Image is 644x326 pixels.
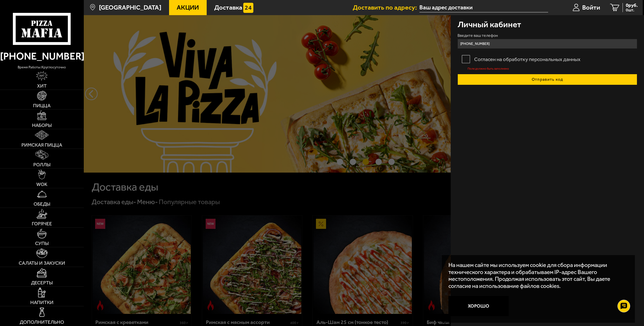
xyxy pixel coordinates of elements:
[458,20,521,29] h3: Личный кабинет
[33,162,50,167] span: Роллы
[353,4,419,11] span: Доставить по адресу:
[243,3,253,13] img: 15daf4d41897b9f0e9f617042186c801.svg
[626,8,638,12] span: 0 шт.
[36,182,47,187] span: WOK
[21,143,62,147] span: Римская пицца
[37,84,47,88] span: Хит
[448,262,625,289] p: На нашем сайте мы используем cookie для сбора информации технического характера и обрабатываем IP...
[177,4,199,11] span: Акции
[32,221,52,226] span: Горячее
[419,3,548,12] input: Ваш адрес доставки
[30,300,53,305] span: Напитки
[458,34,637,38] label: Введите ваш телефон
[214,4,242,11] span: Доставка
[99,4,161,11] span: [GEOGRAPHIC_DATA]
[468,67,637,70] p: Поле должно быть заполнено
[19,261,65,265] span: Салаты и закуски
[32,123,52,128] span: Наборы
[20,320,64,324] span: Дополнительно
[626,3,638,8] span: 0 руб.
[35,241,49,246] span: Супы
[448,296,509,316] button: Хорошо
[31,280,53,285] span: Десерты
[458,52,637,66] label: Согласен на обработку персональных данных
[582,4,600,11] span: Войти
[33,103,50,108] span: Пицца
[34,202,50,206] span: Обеды
[458,74,637,85] button: Отправить код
